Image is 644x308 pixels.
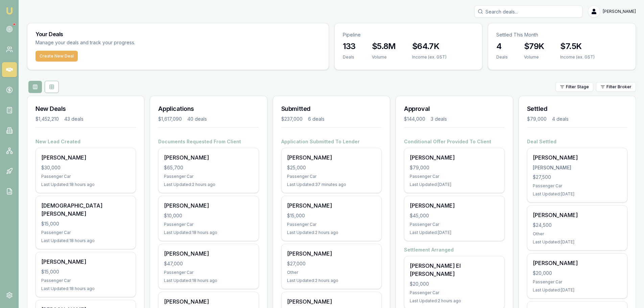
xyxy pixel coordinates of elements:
div: [PERSON_NAME] [287,298,376,306]
h4: Documents Requested From Client [158,138,259,145]
div: $45,000 [410,212,499,219]
div: Passenger Car [41,278,130,283]
div: [PERSON_NAME] [533,164,622,171]
div: $30,000 [41,164,130,171]
div: $1,452,210 [35,116,59,122]
button: Filter Broker [596,82,636,92]
div: [PERSON_NAME] [164,202,253,210]
div: Volume [524,54,544,60]
div: Income (ex. GST) [412,54,447,60]
div: $10,000 [164,212,253,219]
h3: $64.7K [412,41,447,52]
div: $20,000 [410,281,499,287]
div: $15,000 [41,268,130,275]
div: $25,000 [287,164,376,171]
button: Filter Stage [555,82,593,92]
div: [DEMOGRAPHIC_DATA][PERSON_NAME] [41,202,130,218]
div: $15,000 [41,220,130,227]
div: Passenger Car [164,270,253,275]
h4: Conditional Offer Provided To Client [404,138,504,145]
div: Last Updated: 18 hours ago [41,182,130,187]
h4: Deal Settled [527,138,627,145]
div: $65,700 [164,164,253,171]
h4: Application Submitted To Lender [281,138,382,145]
h3: New Deals [35,104,136,114]
div: Last Updated: [DATE] [533,191,622,197]
span: [PERSON_NAME] [603,9,636,14]
div: Last Updated: 2 hours ago [287,278,376,283]
div: $27,000 [287,260,376,267]
div: Passenger Car [41,174,130,179]
input: Search deals [474,5,582,18]
div: 3 deals [431,116,447,122]
h3: $7.5K [560,41,595,52]
div: Other [287,270,376,275]
div: Last Updated: 18 hours ago [164,230,253,235]
div: $24,500 [533,222,622,229]
div: [PERSON_NAME] [287,153,376,162]
p: Manage your deals and track your progress. [35,39,209,47]
h4: Settlement Arranged [404,246,504,253]
div: $15,000 [287,212,376,219]
h3: Approval [404,104,504,114]
h3: Settled [527,104,627,114]
div: Last Updated: [DATE] [410,230,499,235]
div: $79,000 [527,116,547,122]
div: [PERSON_NAME] El [PERSON_NAME] [410,262,499,278]
img: emu-icon-u.png [5,7,14,15]
h3: 4 [496,41,508,52]
div: Passenger Car [533,183,622,189]
div: Deals [496,54,508,60]
div: [PERSON_NAME] [164,298,253,306]
div: Passenger Car [287,174,376,179]
div: Deals [343,54,356,60]
div: [PERSON_NAME] [164,153,253,162]
div: $47,000 [164,260,253,267]
div: [PERSON_NAME] [287,202,376,210]
h3: $79K [524,41,544,52]
div: Last Updated: 37 minutes ago [287,182,376,187]
h3: Applications [158,104,259,114]
div: 4 deals [552,116,569,122]
div: [PERSON_NAME] [41,258,130,266]
div: Last Updated: [DATE] [533,287,622,293]
h3: $5.8M [372,41,396,52]
h3: Submitted [281,104,382,114]
div: Passenger Car [533,279,622,285]
div: Last Updated: 18 hours ago [41,238,130,243]
div: [PERSON_NAME] [533,153,622,162]
p: Settled This Month [496,31,627,38]
h3: 133 [343,41,356,52]
div: 43 deals [64,116,84,122]
p: Pipeline [343,31,474,38]
div: $20,000 [533,270,622,277]
button: Create New Deal [35,51,78,62]
div: [PERSON_NAME] [164,250,253,258]
h4: New Lead Created [35,138,136,145]
div: $79,000 [410,164,499,171]
div: Passenger Car [164,174,253,179]
div: Last Updated: 2 hours ago [287,230,376,235]
div: Last Updated: 18 hours ago [41,286,130,291]
div: Last Updated: [DATE] [533,239,622,245]
div: Last Updated: 2 hours ago [164,182,253,187]
div: Last Updated: 2 hours ago [410,298,499,304]
h3: Your Deals [35,31,320,37]
div: [PERSON_NAME] [533,259,622,267]
div: Passenger Car [41,230,130,235]
div: Passenger Car [410,174,499,179]
div: Volume [372,54,396,60]
div: $144,000 [404,116,425,122]
span: Filter Broker [606,84,631,90]
div: Income (ex. GST) [560,54,595,60]
div: Passenger Car [164,222,253,227]
div: $27,500 [533,174,622,181]
div: [PERSON_NAME] [410,153,499,162]
div: Passenger Car [287,222,376,227]
span: Filter Stage [566,84,589,90]
div: 40 deals [187,116,207,122]
div: Passenger Car [410,290,499,295]
div: 6 deals [308,116,325,122]
div: [PERSON_NAME] [41,153,130,162]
